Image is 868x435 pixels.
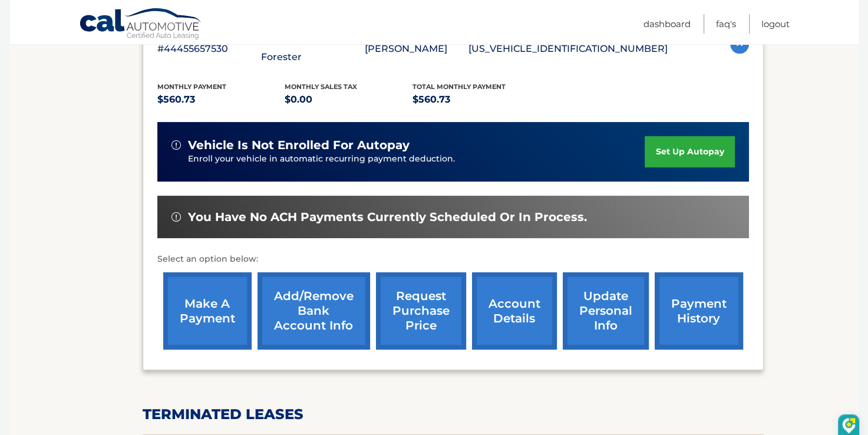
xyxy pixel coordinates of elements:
[716,14,736,34] a: FAQ's
[171,212,181,222] img: alert-white.svg
[645,136,734,167] a: set up autopay
[412,83,506,91] span: Total Monthly Payment
[468,41,668,57] p: [US_VEHICLE_IDENTIFICATION_NUMBER]
[412,91,540,108] p: $560.73
[761,14,790,34] a: Logout
[285,83,357,91] span: Monthly sales Tax
[143,406,764,423] h2: terminated leases
[643,14,691,34] a: Dashboard
[188,153,645,166] p: Enroll your vehicle in automatic recurring payment deduction.
[171,140,181,150] img: alert-white.svg
[157,83,226,91] span: Monthly Payment
[163,272,252,350] a: make a payment
[261,32,365,65] p: 2024 Subaru Forester
[842,418,856,434] img: DzVsEph+IJtmAAAAAElFTkSuQmCC
[188,138,410,153] span: vehicle is not enrolled for autopay
[285,91,412,108] p: $0.00
[655,272,743,350] a: payment history
[157,91,285,108] p: $560.73
[79,8,203,42] a: Cal Automotive
[258,272,370,350] a: Add/Remove bank account info
[188,210,587,225] span: You have no ACH payments currently scheduled or in process.
[157,41,261,57] p: #44455657530
[376,272,466,350] a: request purchase price
[365,41,468,57] p: [PERSON_NAME]
[563,272,649,350] a: update personal info
[157,252,749,266] p: Select an option below:
[472,272,557,350] a: account details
